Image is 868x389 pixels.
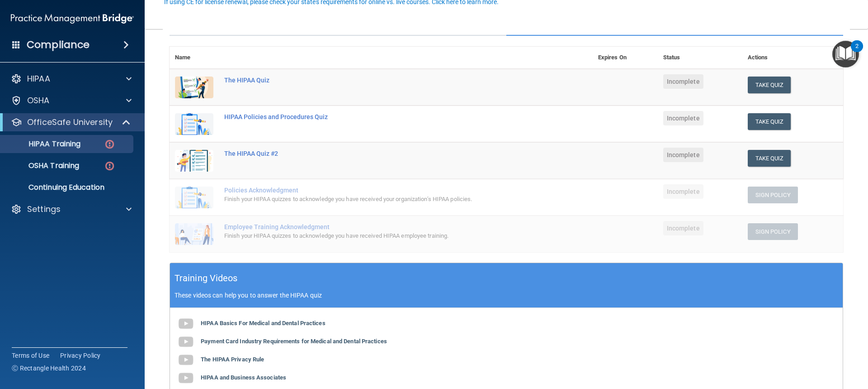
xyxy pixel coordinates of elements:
[177,351,195,369] img: gray_youtube_icon.38fcd6cc.png
[177,369,195,387] img: gray_youtube_icon.38fcd6cc.png
[748,223,798,240] button: Sign Policy
[104,139,115,150] img: danger-circle.6113f641.png
[201,320,325,327] b: HIPAA Basics For Medical and Dental Practices
[201,374,286,381] b: HIPAA and Business Associates
[748,113,791,130] button: Take Quiz
[712,325,857,361] iframe: Drift Widget Chat Controller
[177,333,195,351] img: gray_youtube_icon.38fcd6cc.png
[224,113,547,120] div: HIPAA Policies and Procedures Quiz
[663,111,703,125] span: Incomplete
[224,194,547,205] div: Finish your HIPAA quizzes to acknowledge you have received your organization’s HIPAA policies.
[27,73,50,84] p: HIPAA
[27,38,90,51] h4: Compliance
[663,74,703,89] span: Incomplete
[11,10,134,28] img: PMB logo
[742,47,843,69] th: Actions
[663,184,703,199] span: Incomplete
[748,150,791,167] button: Take Quiz
[748,187,798,203] button: Sign Policy
[658,47,742,69] th: Status
[11,117,131,128] a: OfficeSafe University
[224,77,547,84] div: The HIPAA Quiz
[6,183,129,192] p: Continuing Education
[224,150,547,157] div: The HIPAA Quiz #2
[27,204,61,215] p: Settings
[60,351,101,360] a: Privacy Policy
[11,95,132,106] a: OSHA
[27,95,50,106] p: OSHA
[11,73,132,84] a: HIPAA
[11,204,132,215] a: Settings
[201,338,387,345] b: Payment Card Industry Requirements for Medical and Dental Practices
[170,47,219,69] th: Name
[855,46,859,58] div: 2
[175,292,838,299] p: These videos can help you to answer the HIPAA quiz
[224,231,547,241] div: Finish your HIPAA quizzes to acknowledge you have received HIPAA employee training.
[175,270,238,286] h5: Training Videos
[663,221,703,235] span: Incomplete
[27,117,113,128] p: OfficeSafe University
[12,351,49,360] a: Terms of Use
[6,161,79,170] p: OSHA Training
[224,187,547,194] div: Policies Acknowledgment
[593,47,658,69] th: Expires On
[104,160,115,172] img: danger-circle.6113f641.png
[6,139,80,149] p: HIPAA Training
[832,41,859,67] button: Open Resource Center, 2 new notifications
[663,148,703,162] span: Incomplete
[224,223,547,231] div: Employee Training Acknowledgment
[201,356,264,363] b: The HIPAA Privacy Rule
[177,315,195,333] img: gray_youtube_icon.38fcd6cc.png
[12,364,86,373] span: Ⓒ Rectangle Health 2024
[748,77,791,93] button: Take Quiz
